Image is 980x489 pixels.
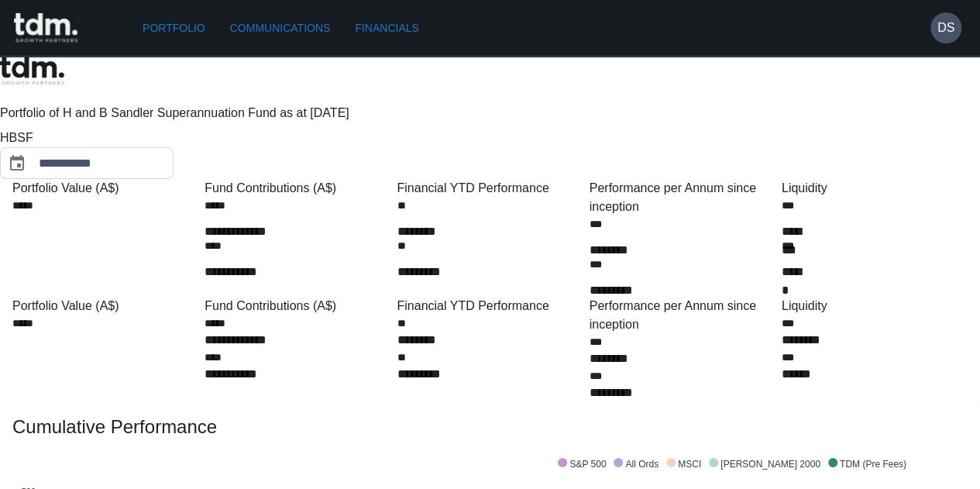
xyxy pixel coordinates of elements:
[12,179,198,198] div: Portfolio Value (A$)
[205,297,390,315] div: Fund Contributions (A$)
[136,14,211,43] a: Portfolio
[614,459,658,470] span: All Ords
[782,179,968,198] div: Liquidity
[590,297,775,334] div: Performance per Annum since inception
[12,415,968,439] span: Cumulative Performance
[205,179,390,198] div: Fund Contributions (A$)
[782,297,968,315] div: Liquidity
[558,459,606,470] span: S&P 500
[930,12,961,43] button: DS
[828,459,906,470] span: TDM (Pre Fees)
[397,179,583,198] div: Financial YTD Performance
[2,148,33,179] button: Choose date, selected date is Aug 31, 2025
[12,297,198,315] div: Portfolio Value (A$)
[937,19,954,37] h6: DS
[397,297,583,315] div: Financial YTD Performance
[666,459,701,470] span: MSCI
[349,14,425,43] a: Financials
[224,14,337,43] a: Communications
[590,179,775,216] div: Performance per Annum since inception
[709,459,820,470] span: [PERSON_NAME] 2000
